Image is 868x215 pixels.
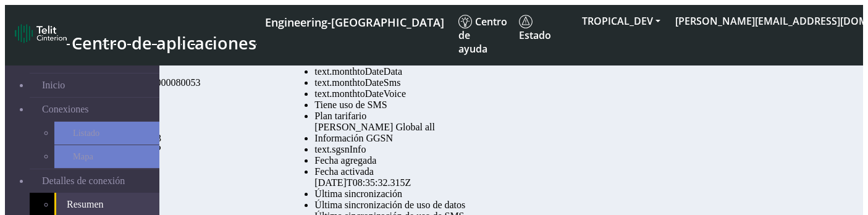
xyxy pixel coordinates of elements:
a: Conexiones [30,98,159,121]
div: Tiene uso de SMS [314,99,491,111]
div: text.sgsnInfo [314,144,491,155]
span: Centro de ayuda [458,15,507,56]
a: Detalles de conexión [30,169,159,193]
div: Telit [107,155,284,166]
span: Conexiones [42,104,89,115]
div: text.monthtoDateVoice [314,88,491,99]
div: Última sincronización de uso de datos [314,200,491,211]
div: 8935711001000080053 [107,77,284,88]
div: Última sincronización [314,188,491,200]
div: 19406244753 [107,133,284,144]
span: Detalles de conexión [42,175,125,187]
div: text.monthtoDateData [314,66,491,77]
a: Estado [514,10,575,47]
img: knowledge.svg [458,15,472,28]
a: Mapa [54,145,159,168]
div: Fecha agregada [314,155,491,166]
span: Engineering-[GEOGRAPHIC_DATA] [265,15,444,30]
button: TROPICAL_DEV [575,10,668,32]
a: Centro de ayuda [453,10,514,61]
span: Estado [519,15,551,42]
div: Información GGSN [314,133,491,144]
span: Centro de aplicaciones [72,32,256,54]
div: En sesión [107,188,284,200]
span: Listado [73,128,99,138]
a: Listado [54,122,159,145]
div: IMSI [107,99,284,111]
div: [PERSON_NAME] Global all [314,122,491,133]
a: Inicio [30,74,159,97]
div: IMEI [107,88,284,99]
div: Multi IMSI [107,111,284,122]
span: Mapa [73,151,93,162]
img: status.svg [519,15,533,28]
div: Nombre CDP [107,144,284,155]
a: Centro de aplicaciones [15,20,255,50]
div: Fecha activada [314,166,491,177]
div: Plan tarifario [314,111,491,122]
a: Tu instancia actual de la plataforma [264,10,444,33]
div: MSISDN [107,122,284,133]
div: text.monthtoDateSms [314,77,491,88]
div: ICCID [107,66,284,77]
img: logo-telit-cinterion-gw-new.png [15,23,67,43]
span: Resumen [67,199,104,209]
div: Estado [107,166,284,177]
div: [DATE]T08:35:32.315Z [314,177,491,188]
